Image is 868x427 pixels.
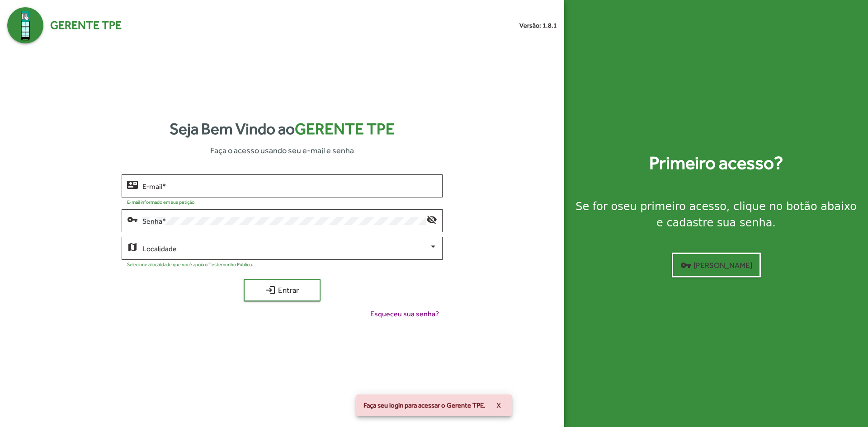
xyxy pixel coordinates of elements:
img: Logo Gerente [7,7,43,43]
mat-hint: Selecione a localidade que você apoia o Testemunho Público. [127,262,253,267]
mat-icon: login [265,285,276,296]
span: X [496,397,501,413]
span: Gerente TPE [295,120,395,138]
span: Esqueceu sua senha? [370,309,439,319]
strong: Seja Bem Vindo ao [170,117,395,141]
mat-icon: vpn_key [127,214,138,225]
mat-hint: E-mail informado em sua petição. [127,199,196,205]
span: [PERSON_NAME] [680,257,752,273]
strong: seu primeiro acesso [618,200,726,213]
mat-icon: contact_mail [127,179,138,190]
mat-icon: vpn_key [680,260,691,271]
button: Entrar [244,279,321,301]
span: Gerente TPE [50,17,122,34]
span: Entrar [252,282,312,298]
button: X [489,397,508,413]
mat-icon: map [127,241,138,252]
span: Faça o acesso usando seu e-mail e senha [210,144,354,156]
strong: Primeiro acesso? [649,150,783,177]
mat-icon: visibility_off [426,214,437,225]
span: Faça seu login para acessar o Gerente TPE. [363,401,486,410]
div: Se for o , clique no botão abaixo e cadastre sua senha. [575,198,857,231]
button: [PERSON_NAME] [672,253,761,277]
small: Versão: 1.8.1 [519,21,557,30]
